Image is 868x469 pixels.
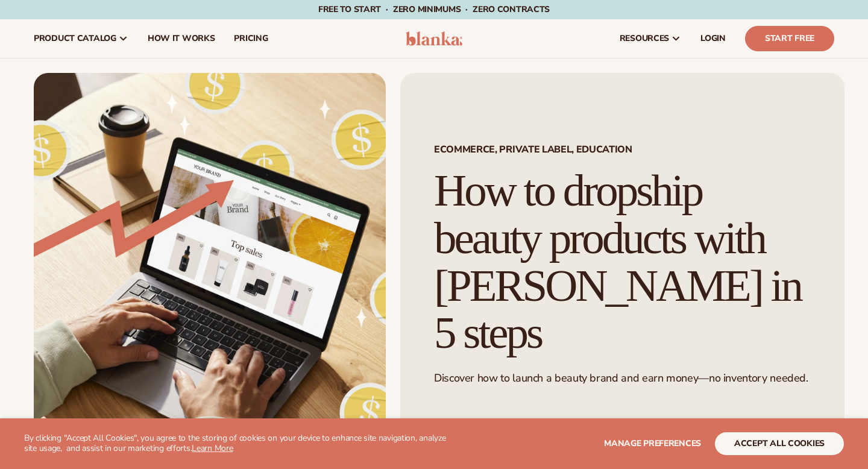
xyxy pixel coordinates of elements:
button: accept all cookies [715,432,844,455]
span: Free to start · ZERO minimums · ZERO contracts [318,4,550,15]
span: Manage preferences [604,438,701,449]
span: resources [620,34,669,43]
span: Ecommerce, Private Label, EDUCATION [434,145,811,154]
h1: How to dropship beauty products with [PERSON_NAME] in 5 steps [434,167,811,357]
a: How It Works [138,19,225,58]
p: Discover how to launch a beauty brand and earn money—no inventory needed. [434,371,811,385]
button: Manage preferences [604,432,701,455]
a: Learn More [192,442,233,454]
span: product catalog [34,34,116,43]
a: Start Free [745,26,834,51]
p: By clicking "Accept All Cookies", you agree to the storing of cookies on your device to enhance s... [24,433,453,454]
a: pricing [224,19,277,58]
a: LOGIN [691,19,735,58]
img: logo [406,31,463,46]
a: product catalog [24,19,138,58]
span: How It Works [148,34,215,43]
img: Growing money with ecommerce [34,73,386,462]
a: resources [610,19,691,58]
span: pricing [234,34,268,43]
span: LOGIN [700,34,726,43]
